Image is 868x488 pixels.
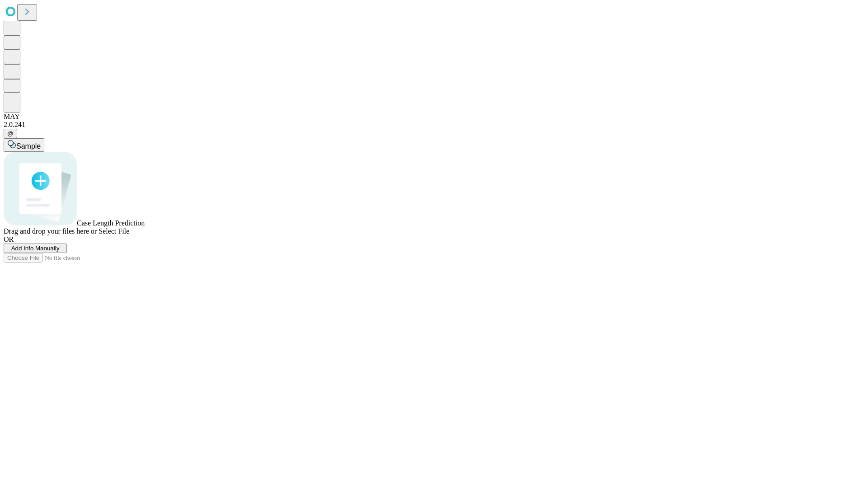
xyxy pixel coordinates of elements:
button: Add Info Manually [4,244,67,253]
button: @ [4,129,17,138]
div: 2.0.241 [4,121,864,129]
span: Select File [99,227,129,235]
span: Drag and drop your files here or [4,227,97,235]
span: OR [4,235,14,243]
span: Case Length Prediction [77,219,145,227]
span: @ [7,130,14,137]
span: Sample [16,142,41,150]
div: MAY [4,113,864,121]
button: Sample [4,138,44,152]
span: Add Info Manually [11,245,60,252]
